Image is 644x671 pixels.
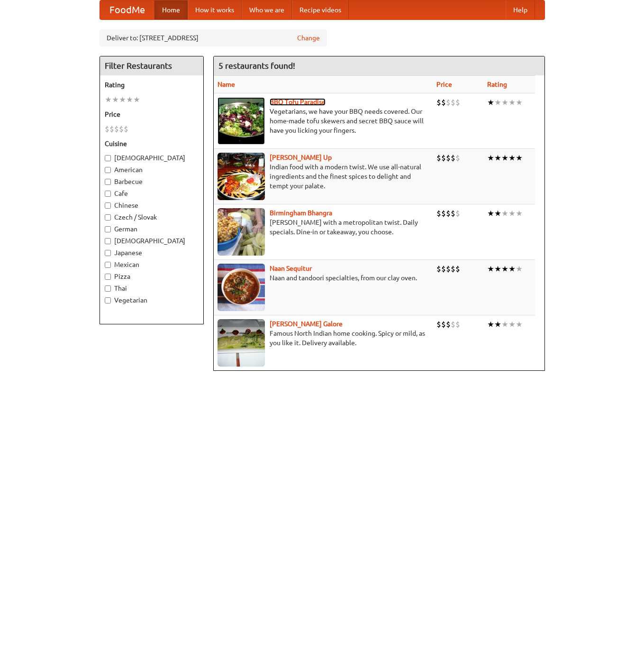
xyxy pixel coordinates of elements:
[218,319,265,367] img: currygalore.jpg
[133,94,140,105] li: ★
[105,201,199,210] label: Chinese
[441,153,446,163] li: $
[105,124,109,134] li: $
[446,264,451,274] li: $
[112,94,119,105] li: ★
[218,208,265,256] img: bhangra.jpg
[436,208,441,219] li: $
[105,179,111,185] input: Barbecue
[494,208,501,219] li: ★
[105,202,111,209] input: Chinese
[436,81,452,88] a: Price
[100,29,327,46] div: Deliver to: [STREET_ADDRESS]
[494,264,501,274] li: ★
[126,94,133,105] li: ★
[451,319,455,330] li: $
[105,214,111,221] input: Czech / Slovak
[105,285,111,292] input: Thai
[124,124,128,134] li: $
[100,56,203,75] h4: Filter Restaurants
[436,97,441,108] li: $
[451,97,455,108] li: $
[455,208,460,219] li: $
[455,264,460,274] li: $
[105,80,199,90] h5: Rating
[105,297,111,303] input: Vegetarian
[516,208,523,219] li: ★
[516,153,523,163] li: ★
[218,218,429,237] p: [PERSON_NAME] with a metropolitan twist. Daily specials. Dine-in or takeaway, you choose.
[441,97,446,108] li: $
[516,264,523,274] li: ★
[508,264,516,274] li: ★
[105,250,111,256] input: Japanese
[105,165,199,175] label: American
[494,319,501,330] li: ★
[105,167,111,173] input: American
[441,208,446,219] li: $
[508,319,516,330] li: ★
[105,284,199,293] label: Thai
[508,97,516,108] li: ★
[105,153,199,163] label: [DEMOGRAPHIC_DATA]
[487,153,494,163] li: ★
[270,209,332,217] a: Birmingham Bhangra
[451,208,455,219] li: $
[270,320,343,328] a: [PERSON_NAME] Galore
[508,208,516,219] li: ★
[270,154,332,161] b: [PERSON_NAME] Up
[487,81,507,88] a: Rating
[436,319,441,330] li: $
[501,153,508,163] li: ★
[105,274,111,280] input: Pizza
[446,97,451,108] li: $
[218,329,429,348] p: Famous North Indian home cooking. Spicy or mild, as you like it. Delivery available.
[105,238,111,244] input: [DEMOGRAPHIC_DATA]
[487,264,494,274] li: ★
[441,264,446,274] li: $
[501,264,508,274] li: ★
[487,97,494,108] li: ★
[188,0,242,19] a: How it works
[100,0,154,19] a: FoodMe
[451,264,455,274] li: $
[506,0,535,19] a: Help
[436,153,441,163] li: $
[494,97,501,108] li: ★
[270,265,312,272] a: Naan Sequitur
[494,153,501,163] li: ★
[105,272,199,281] label: Pizza
[297,33,320,43] a: Change
[105,248,199,257] label: Japanese
[487,319,494,330] li: ★
[242,0,292,19] a: Who we are
[455,97,460,108] li: $
[105,110,199,119] h5: Price
[105,224,199,234] label: German
[270,98,326,106] a: BBQ Tofu Paradise
[455,153,460,163] li: $
[446,319,451,330] li: $
[114,124,119,134] li: $
[501,319,508,330] li: ★
[218,162,429,191] p: Indian food with a modern twist. We use all-natural ingredients and the finest spices to delight ...
[105,191,111,197] input: Cafe
[119,124,124,134] li: $
[218,81,235,88] a: Name
[501,208,508,219] li: ★
[105,177,199,186] label: Barbecue
[218,153,265,200] img: curryup.jpg
[516,319,523,330] li: ★
[487,208,494,219] li: ★
[441,319,446,330] li: $
[218,61,295,70] ng-pluralize: 5 restaurants found!
[105,155,111,161] input: [DEMOGRAPHIC_DATA]
[508,153,516,163] li: ★
[292,0,349,19] a: Recipe videos
[455,319,460,330] li: $
[105,226,111,232] input: German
